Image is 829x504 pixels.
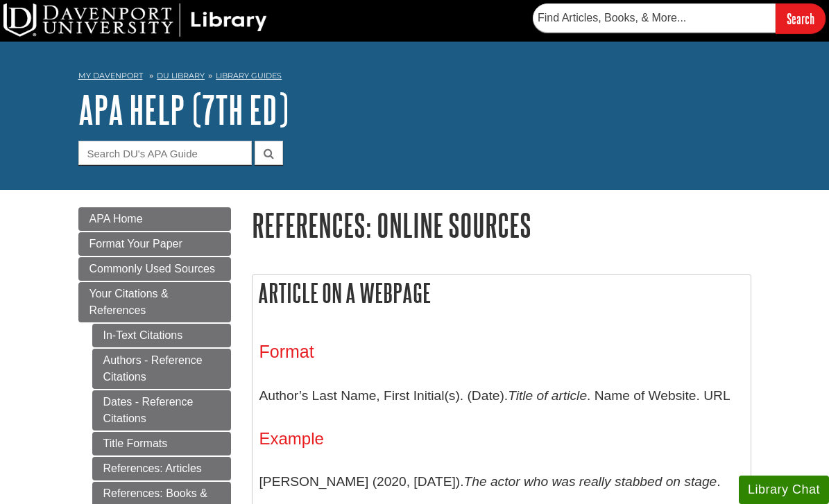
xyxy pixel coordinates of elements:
[89,213,143,225] span: APA Home
[253,275,751,311] h2: Article on a Webpage
[92,324,231,347] a: In-Text Citations
[78,207,231,231] a: APA Home
[3,3,267,37] img: DU Library
[533,3,776,33] input: Find Articles, Books, & More...
[216,71,282,80] a: Library Guides
[89,238,182,250] span: Format Your Paper
[78,282,231,322] a: Your Citations & References
[78,141,252,165] input: Search DU's APA Guide
[464,474,717,489] i: The actor who was really stabbed on stage
[78,257,231,281] a: Commonly Used Sources
[533,3,826,33] form: Searches DU Library's articles, books, and more
[252,207,751,243] h1: References: Online Sources
[92,349,231,389] a: Authors - Reference Citations
[259,342,744,362] h3: Format
[89,288,169,316] span: Your Citations & References
[259,430,744,448] h4: Example
[739,476,829,504] button: Library Chat
[92,390,231,431] a: Dates - Reference Citations
[78,67,751,89] nav: breadcrumb
[92,457,231,480] a: References: Articles
[259,376,744,416] p: Author’s Last Name, First Initial(s). (Date). . Name of Website. URL
[89,263,215,275] span: Commonly Used Sources
[776,3,826,33] input: Search
[78,88,289,131] a: APA Help (7th Ed)
[92,432,231,455] a: Title Formats
[78,70,143,82] a: My Davenport
[508,388,587,403] i: Title of article
[157,71,205,80] a: DU Library
[78,232,231,256] a: Format Your Paper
